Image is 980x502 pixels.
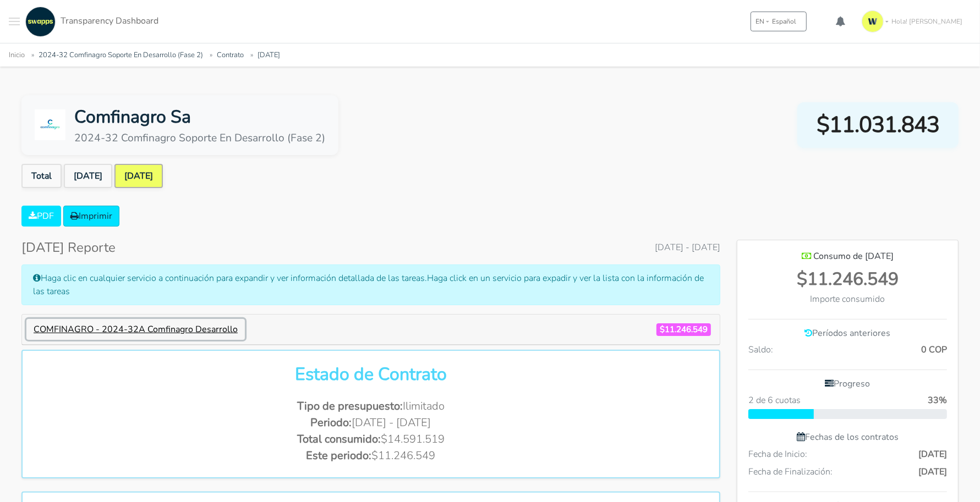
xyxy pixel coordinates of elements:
[918,465,947,478] span: [DATE]
[35,109,65,140] img: Comfinagro Sa
[751,12,807,31] button: ENEspañol
[217,50,244,60] a: Contrato
[817,108,939,141] span: $11.031.843
[9,50,25,60] a: Inicio
[310,415,352,430] span: Periodo:
[36,431,706,448] li: $14.591.519
[21,264,720,305] div: Haga clic en cualquier servicio a continuación para expandir y ver información detallada de las t...
[36,364,706,385] h2: Estado de Contrato
[36,415,706,431] li: [DATE] - [DATE]
[748,328,947,339] h6: Períodos anteriores
[656,323,711,336] span: $11.246.549
[21,240,116,256] h4: [DATE] Reporte
[748,379,947,389] h6: Progreso
[748,266,947,293] div: $11.246.549
[74,130,325,146] div: 2024-32 Comfinagro Soporte En Desarrollo (Fase 2)
[64,164,112,188] a: [DATE]
[748,394,801,407] span: 2 de 6 cuotas
[258,50,280,60] a: [DATE]
[23,7,158,37] a: Transparency Dashboard
[36,448,706,464] li: $11.246.549
[921,343,947,356] span: 0 COP
[39,50,203,60] a: 2024-32 Comfinagro Soporte En Desarrollo (Fase 2)
[63,206,119,227] a: Imprimir
[655,241,720,254] span: [DATE] - [DATE]
[918,448,947,461] span: [DATE]
[857,6,971,37] a: Hola! [PERSON_NAME]
[748,343,773,356] span: Saldo:
[891,16,962,26] span: Hola! [PERSON_NAME]
[748,465,833,478] span: Fecha de Finalización:
[748,293,947,306] div: Importe consumido
[74,104,325,130] div: Comfinagro Sa
[61,15,158,27] span: Transparency Dashboard
[21,164,62,188] a: Total
[306,448,371,463] span: Este periodo:
[25,7,56,37] img: swapps-linkedin-v2.jpg
[297,432,381,446] span: Total consumido:
[813,250,894,262] span: Consumo de [DATE]
[114,164,163,188] a: [DATE]
[748,448,807,461] span: Fecha de Inicio:
[862,10,884,32] img: isotipo-3-3e143c57.png
[748,432,947,443] h6: Fechas de los contratos
[26,319,245,340] button: COMFINAGRO - 2024-32A Comfinagro Desarrollo
[297,399,403,413] span: Tipo de presupuesto:
[36,398,706,415] li: Ilimitado
[928,394,947,407] span: 33%
[9,7,20,37] button: Toggle navigation menu
[772,16,796,26] span: Español
[21,206,61,227] a: PDF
